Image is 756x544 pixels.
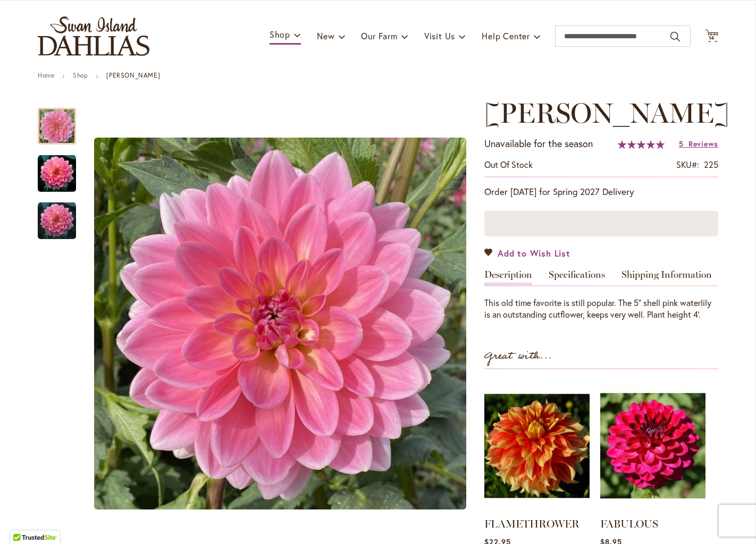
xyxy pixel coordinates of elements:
[270,29,290,40] span: Shop
[704,159,718,171] div: 225
[600,380,705,512] img: FABULOUS
[38,155,76,193] img: Gerrie Hoek
[549,270,605,285] a: Specifications
[484,270,532,285] a: Description
[484,137,593,151] p: Unavailable for the season
[709,35,715,41] span: 14
[424,30,455,41] span: Visit Us
[679,139,718,149] a: 5 Reviews
[688,139,718,149] span: Reviews
[38,144,87,192] div: Gerrie Hoek
[482,30,530,41] span: Help Center
[679,139,684,149] span: 5
[484,270,718,321] div: Detailed Product Info
[38,71,54,79] a: Home
[676,159,699,170] strong: SKU
[498,247,570,259] span: Add to Wish List
[621,270,712,285] a: Shipping Information
[484,247,570,259] a: Add to Wish List
[106,71,160,79] strong: [PERSON_NAME]
[705,29,718,44] button: 14
[94,138,466,509] img: Gerrie Hoek
[484,159,533,170] span: Out of stock
[8,506,38,536] iframe: Launch Accessibility Center
[484,380,590,512] img: FLAMETHROWER
[361,30,397,41] span: Our Farm
[73,71,88,79] a: Shop
[618,140,665,149] div: 100%
[38,202,76,240] img: Gerrie Hoek
[38,192,76,239] div: Gerrie Hoek
[484,347,552,365] strong: Great with...
[38,16,149,56] a: store logo
[317,30,334,41] span: New
[484,297,718,321] div: This old time favorite is still popular. The 5" shell pink waterlily is an outstanding cutflower,...
[484,517,579,530] a: FLAMETHROWER
[38,97,87,144] div: Gerrie Hoek
[600,517,658,530] a: FABULOUS
[484,96,729,130] span: [PERSON_NAME]
[484,159,533,171] div: Availability
[484,185,718,198] p: Order [DATE] for Spring 2027 Delivery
